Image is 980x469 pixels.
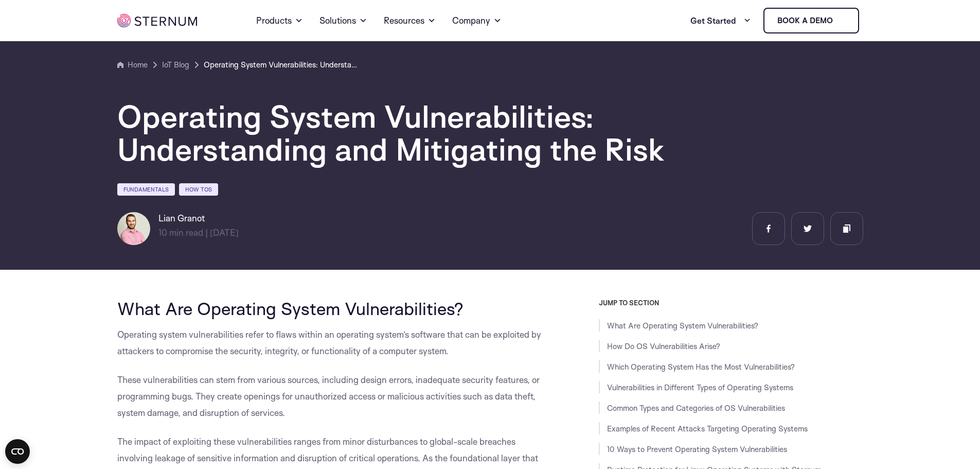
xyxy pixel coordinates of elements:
[162,59,189,71] a: IoT Blog
[607,403,785,413] a: Common Types and Categories of OS Vulnerabilities
[599,299,863,307] h3: JUMP TO SECTION
[117,329,541,356] span: Operating system vulnerabilities refer to flaws within an operating system’s software that can be...
[117,298,464,319] span: What Are Operating System Vulnerabilities?
[5,439,30,464] button: Open CMP widget
[607,444,787,454] a: 10 Ways to Prevent Operating System Vulnerabilities
[607,424,808,433] a: Examples of Recent Attacks Targeting Operating Systems
[117,59,148,71] a: Home
[607,362,795,372] a: Which Operating System Has the Most Vulnerabilities?
[179,183,218,196] a: How Tos
[763,8,859,33] a: Book a demo
[117,374,540,418] span: These vulnerabilities can stem from various sources, including design errors, inadequate security...
[210,227,239,238] span: [DATE]
[607,383,793,392] a: Vulnerabilities in Different Types of Operating Systems
[158,212,239,224] h6: Lian Granot
[690,10,751,31] a: Get Started
[607,321,758,331] a: What Are Operating System Vulnerabilities?
[204,59,358,71] a: Operating System Vulnerabilities: Understanding and Mitigating the Risk
[319,2,367,39] a: Solutions
[117,183,175,196] a: Fundamentals
[158,227,208,238] span: min read |
[256,2,303,39] a: Products
[607,341,720,351] a: How Do OS Vulnerabilities Arise?
[837,16,845,25] img: sternum iot
[117,14,197,27] img: sternum iot
[117,100,735,166] h1: Operating System Vulnerabilities: Understanding and Mitigating the Risk
[384,2,436,39] a: Resources
[452,2,502,39] a: Company
[158,227,167,238] span: 10
[117,212,150,245] img: Lian Granot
